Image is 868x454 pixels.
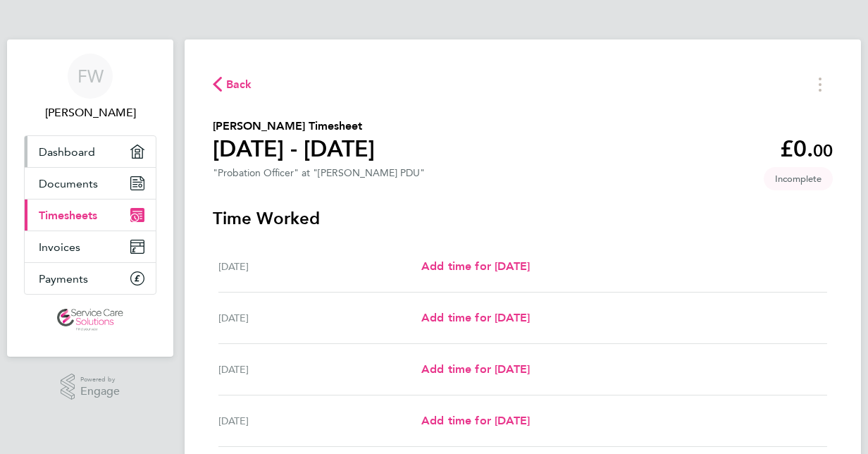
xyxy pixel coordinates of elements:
[61,374,120,400] a: Powered byEngage
[764,167,833,190] span: This timesheet is Incomplete.
[218,412,421,429] div: [DATE]
[213,135,375,163] h1: [DATE] - [DATE]
[421,412,530,429] a: Add time for [DATE]
[24,309,156,331] a: Go to home page
[25,231,156,262] a: Invoices
[24,104,156,121] span: Femi Williams
[218,361,421,378] div: [DATE]
[39,240,80,254] span: Invoices
[39,272,88,286] span: Payments
[25,136,156,167] a: Dashboard
[213,75,252,93] button: Back
[25,168,156,199] a: Documents
[421,362,530,376] span: Add time for [DATE]
[80,374,120,386] span: Powered by
[421,309,530,326] a: Add time for [DATE]
[25,263,156,294] a: Payments
[77,67,104,85] span: FW
[807,73,833,95] button: Timesheets Menu
[421,311,530,324] span: Add time for [DATE]
[39,209,97,222] span: Timesheets
[25,200,156,231] a: Timesheets
[218,309,421,326] div: [DATE]
[226,76,252,93] span: Back
[7,39,173,357] nav: Main navigation
[780,135,833,162] app-decimal: £0.
[39,145,95,159] span: Dashboard
[213,207,833,230] h3: Time Worked
[213,167,425,179] div: "Probation Officer" at "[PERSON_NAME] PDU"
[421,258,530,275] a: Add time for [DATE]
[813,140,833,161] span: 00
[213,118,375,135] h2: [PERSON_NAME] Timesheet
[421,361,530,378] a: Add time for [DATE]
[421,414,530,427] span: Add time for [DATE]
[57,309,123,331] img: servicecare-logo-retina.png
[218,258,421,275] div: [DATE]
[421,259,530,273] span: Add time for [DATE]
[80,386,120,398] span: Engage
[24,54,156,121] a: FW[PERSON_NAME]
[39,177,98,190] span: Documents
